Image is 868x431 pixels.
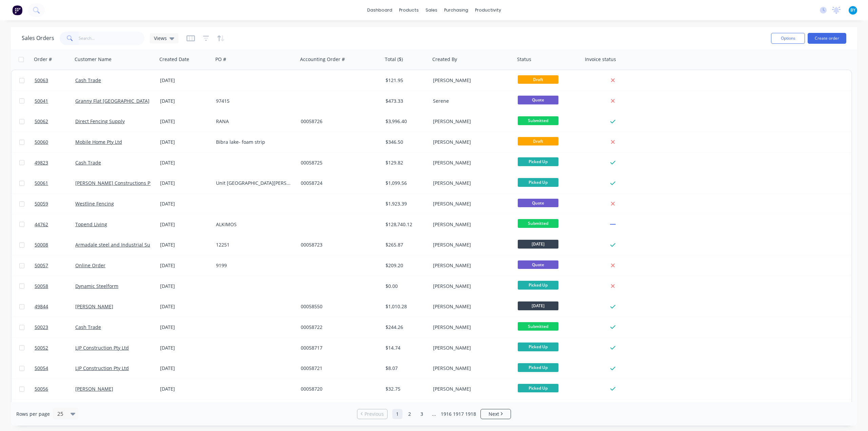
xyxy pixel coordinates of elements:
[386,262,426,269] div: $209.20
[433,118,508,125] div: [PERSON_NAME]
[216,180,291,187] div: Unit [GEOGRAPHIC_DATA][PERSON_NAME]
[433,180,508,187] div: [PERSON_NAME]
[75,56,112,63] div: Customer Name
[35,214,75,235] a: 44762
[518,199,558,207] span: Quote
[396,5,422,15] div: products
[35,255,75,276] a: 50057
[518,137,558,145] span: Draft
[35,276,75,296] a: 50058
[75,139,122,145] a: Mobile Home Pty Ltd
[75,77,101,83] a: Cash Trade
[481,411,511,417] a: Next page
[300,56,345,63] div: Accounting Order #
[518,281,558,289] span: Picked Up
[75,159,101,166] a: Cash Trade
[160,345,211,351] div: [DATE]
[385,56,403,63] div: Total ($)
[34,56,52,63] div: Order #
[518,75,558,84] span: Draft
[518,322,558,331] span: Submitted
[35,139,48,145] span: 50060
[160,241,211,248] div: [DATE]
[422,5,441,15] div: sales
[160,324,211,331] div: [DATE]
[405,409,415,419] a: Page 2
[160,98,211,104] div: [DATE]
[35,338,75,358] a: 50052
[35,221,48,228] span: 44762
[364,5,396,15] a: dashboard
[466,409,476,419] a: Page 1918
[386,77,426,84] div: $121.95
[301,365,376,372] div: 00058721
[301,159,376,166] div: 00058725
[75,283,118,289] a: Dynamic Steelform
[35,180,48,187] span: 50061
[386,324,426,331] div: $244.26
[35,70,75,91] a: 50063
[518,178,558,187] span: Picked Up
[35,241,48,248] span: 50008
[35,159,48,166] span: 49823
[386,365,426,372] div: $8.07
[35,386,48,392] span: 50056
[160,386,211,392] div: [DATE]
[518,384,558,392] span: Picked Up
[472,5,505,15] div: productivity
[386,221,426,228] div: $128,740.12
[216,139,291,145] div: Bibra lake- foam strip
[386,139,426,145] div: $346.50
[35,358,75,378] a: 50054
[159,56,189,63] div: Created Date
[489,411,499,417] span: Next
[433,365,508,372] div: [PERSON_NAME]
[453,409,463,419] a: Page 1917
[75,98,150,104] a: Granny Flat [GEOGRAPHIC_DATA]
[35,365,48,372] span: 50054
[433,324,508,331] div: [PERSON_NAME]
[386,159,426,166] div: $129.82
[75,386,113,392] a: [PERSON_NAME]
[216,221,291,228] div: ALKIMOS
[386,303,426,310] div: $1,010.28
[433,386,508,392] div: [PERSON_NAME]
[35,194,75,214] a: 50059
[354,409,514,419] ul: Pagination
[386,283,426,290] div: $0.00
[433,241,508,248] div: [PERSON_NAME]
[160,118,211,125] div: [DATE]
[75,221,107,228] a: Topend Living
[357,411,387,417] a: Previous page
[35,118,48,125] span: 50062
[301,324,376,331] div: 00058722
[216,98,291,104] div: 97415
[79,32,145,45] input: Search...
[160,365,211,372] div: [DATE]
[301,118,376,125] div: 00058726
[75,345,129,351] a: LJP Construction Pty Ltd
[215,56,226,63] div: PO #
[35,262,48,269] span: 50057
[75,200,114,207] a: Westline Fencing
[433,139,508,145] div: [PERSON_NAME]
[441,409,451,419] a: Page 1916
[386,386,426,392] div: $32.75
[75,303,113,310] a: [PERSON_NAME]
[433,262,508,269] div: [PERSON_NAME]
[35,153,75,173] a: 49823
[35,91,75,111] a: 50041
[433,303,508,310] div: [PERSON_NAME]
[417,409,427,419] a: Page 3
[160,200,211,207] div: [DATE]
[518,96,558,104] span: Quote
[518,240,558,248] span: [DATE]
[433,221,508,228] div: [PERSON_NAME]
[301,386,376,392] div: 00058720
[386,241,426,248] div: $265.87
[433,159,508,166] div: [PERSON_NAME]
[216,118,291,125] div: RANA
[518,342,558,351] span: Picked Up
[518,260,558,269] span: Quote
[386,345,426,351] div: $14.74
